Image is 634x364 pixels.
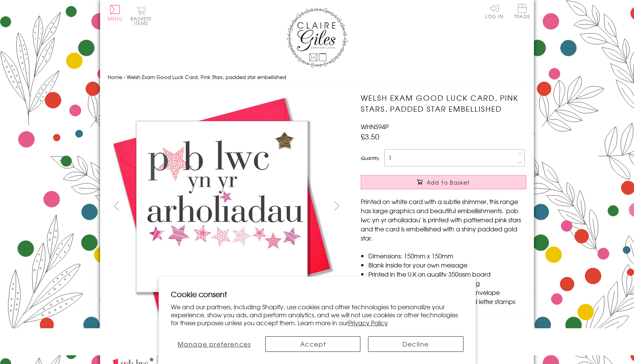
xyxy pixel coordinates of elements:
[124,73,125,81] span: ›
[368,251,526,260] li: Dimensions: 150mm x 150mm
[361,155,379,161] label: Quantity
[108,70,526,85] nav: breadcrumbs
[514,4,530,19] span: Trade
[328,197,346,214] button: next
[485,4,503,19] a: Log In
[108,92,336,320] img: Welsh Exam Good Luck Card, Pink Stars, padded star embellished
[361,197,526,242] p: Printed on white card with a subtle shimmer, this range has large graphics and beautiful embellis...
[108,5,123,21] button: Menu
[361,92,526,114] h1: Welsh Exam Good Luck Card, Pink Stars, padded star embellished
[287,8,347,68] img: Claire Giles Greetings Cards
[368,336,463,352] button: Decline
[171,289,464,299] h2: Cookie consent
[171,303,464,326] p: We and our partners, including Shopify, use cookies and other technologies to personalize your ex...
[178,339,251,348] span: Manage preferences
[368,260,526,269] li: Blank inside for your own message
[361,122,389,131] span: WHNS94P
[127,73,286,81] span: Welsh Exam Good Luck Card, Pink Stars, padded star embellished
[170,336,258,352] button: Manage preferences
[427,179,470,186] span: Add to Basket
[108,73,122,81] a: Home
[131,6,151,25] button: Basket0 items
[514,4,530,20] a: Trade
[361,175,526,189] button: Add to Basket
[134,15,151,27] span: 0 items
[265,336,360,352] button: Accept
[348,318,388,327] a: Privacy Policy
[361,131,379,142] span: £3.50
[108,15,123,22] span: Menu
[108,197,125,214] button: prev
[368,269,526,279] li: Printed in the U.K on quality 350gsm board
